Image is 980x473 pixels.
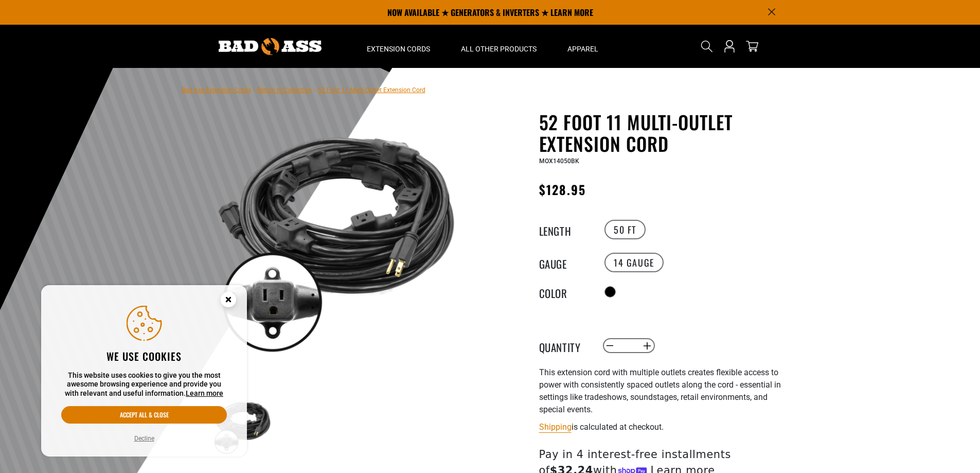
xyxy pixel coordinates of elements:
summary: Extension Cords [351,25,446,68]
label: 50 FT [604,220,646,239]
span: 52 Foot 11 Multi-Outlet Extension Cord [318,86,425,94]
label: 14 Gauge [604,253,664,272]
h1: 52 Foot 11 Multi-Outlet Extension Cord [539,111,791,154]
nav: breadcrumbs [182,83,425,96]
legend: Length [539,223,591,236]
button: Accept all & close [61,406,227,424]
span: › [253,86,255,94]
p: This website uses cookies to give you the most awesome browsing experience and provide you with r... [61,371,227,398]
h2: We use cookies [61,349,227,363]
label: Quantity [539,339,591,353]
legend: Color [539,285,591,299]
img: Bad Ass Extension Cords [219,38,322,55]
span: $128.95 [539,180,586,199]
img: black [212,113,460,361]
span: Apparel [567,44,598,54]
button: Decline [131,433,157,444]
span: › [314,86,316,94]
a: Shipping [539,422,572,432]
span: MOX14050BK [539,157,579,165]
summary: Search [699,38,715,55]
span: All Other Products [461,44,537,54]
div: is calculated at checkout. [539,420,791,434]
summary: All Other Products [446,25,552,68]
aside: Cookie Consent [41,285,247,457]
span: Extension Cords [367,44,430,54]
summary: Apparel [552,25,614,68]
legend: Gauge [539,256,591,269]
a: Learn more [186,389,223,397]
span: This extension cord with multiple outlets creates flexible access to power with consistently spac... [539,367,781,414]
a: Bad Ass Extension Cords [182,86,251,94]
a: Return to Collection [257,86,312,94]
